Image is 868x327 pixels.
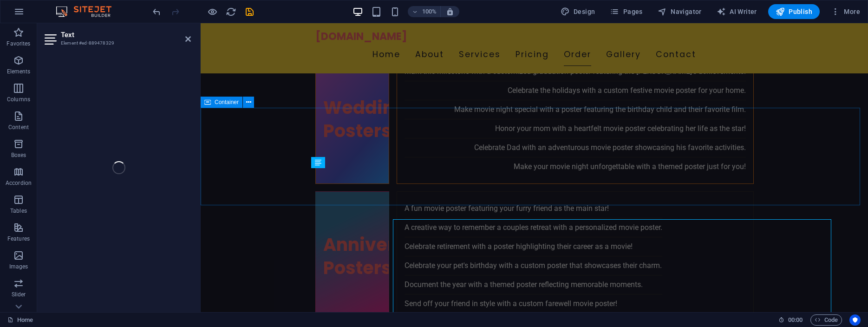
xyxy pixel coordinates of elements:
[408,6,441,17] button: 100%
[768,4,820,19] button: Publish
[7,40,30,47] p: Favorites
[7,68,31,75] p: Elements
[7,96,30,103] p: Columns
[557,4,599,19] button: Design
[795,316,796,323] span: :
[654,4,705,19] button: Navigator
[717,7,757,16] span: AI Writer
[11,151,26,159] p: Boxes
[422,6,437,17] h6: 100%
[610,7,642,16] span: Pages
[827,4,864,19] button: More
[7,314,33,326] a: Click to cancel selection. Double-click to open Pages
[151,6,162,17] button: undo
[557,4,599,19] div: Design (Ctrl+Alt+Y)
[10,207,27,215] p: Tables
[115,169,188,297] a: Anniversary Posters
[831,7,860,16] span: More
[776,7,812,16] span: Publish
[815,314,838,326] span: Code
[810,314,842,326] button: Code
[788,314,803,326] span: 00 00
[215,99,239,105] span: Container
[778,314,803,326] h6: Session time
[12,291,26,298] p: Slider
[561,7,595,16] span: Design
[606,4,646,19] button: Pages
[849,314,861,326] button: Usercentrics
[244,6,255,17] button: save
[6,179,32,187] p: Accordion
[713,4,761,19] button: AI Writer
[53,6,123,17] img: Editor Logo
[244,7,255,17] i: Save (Ctrl+S)
[226,7,236,17] i: Reload page
[7,235,30,242] p: Features
[151,7,162,17] i: Undo: Change text (Ctrl+Z)
[658,7,702,16] span: Navigator
[207,6,218,17] button: Click here to leave preview mode and continue editing
[446,7,454,16] i: On resize automatically adjust zoom level to fit chosen device.
[8,124,29,131] p: Content
[9,263,28,270] p: Images
[115,32,188,160] a: Wedding Posters
[225,6,236,17] button: reload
